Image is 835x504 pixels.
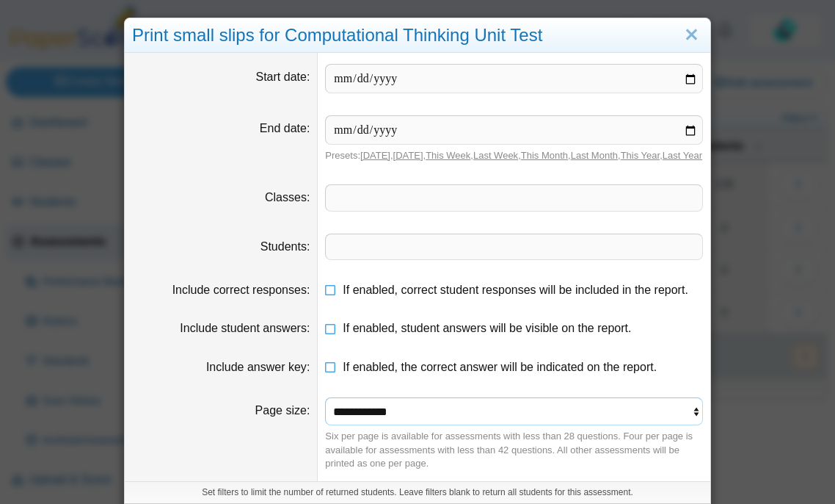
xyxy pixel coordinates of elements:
a: This Week [426,150,470,161]
a: Last Month [571,150,618,161]
div: Six per page is available for assessments with less than 28 questions. Four per page is available... [325,430,703,470]
a: Last Week [473,150,518,161]
div: Print small slips for Computational Thinking Unit Test [125,18,710,53]
div: Set filters to limit the number of returned students. Leave filters blank to return all students ... [125,481,710,503]
label: Classes [265,191,310,204]
label: End date [260,122,310,134]
label: Start date [256,71,310,83]
a: This Month [521,150,568,161]
label: Students [260,240,310,253]
a: Last Year [663,150,702,161]
tags: ​ [325,234,703,260]
span: If enabled, correct student responses will be included in the report. [343,284,688,296]
a: [DATE] [393,150,423,161]
label: Page size [255,404,310,417]
a: This Year [621,150,660,161]
label: Include answer key [206,361,310,373]
tags: ​ [325,184,703,211]
a: Close [680,23,703,48]
label: Include student answers [180,322,310,334]
span: If enabled, the correct answer will be indicated on the report. [343,361,657,373]
label: Include correct responses [172,284,310,296]
div: Presets: , , , , , , , [325,149,703,162]
span: If enabled, student answers will be visible on the report. [343,322,631,334]
a: [DATE] [360,150,390,161]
